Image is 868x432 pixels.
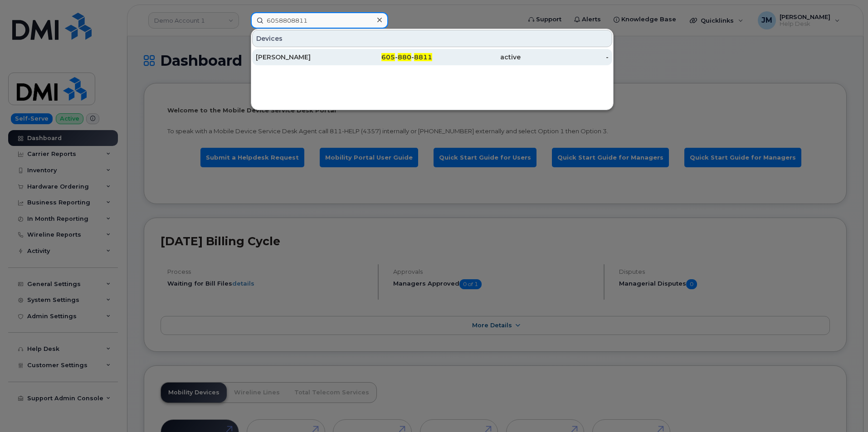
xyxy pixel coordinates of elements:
[432,53,521,62] div: active
[252,30,612,47] div: Devices
[252,49,612,65] a: [PERSON_NAME]605-880-8811active-
[381,53,395,61] span: 605
[521,53,609,62] div: -
[256,53,344,62] div: [PERSON_NAME]
[414,53,432,61] span: 8811
[398,53,411,61] span: 880
[344,53,433,62] div: - -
